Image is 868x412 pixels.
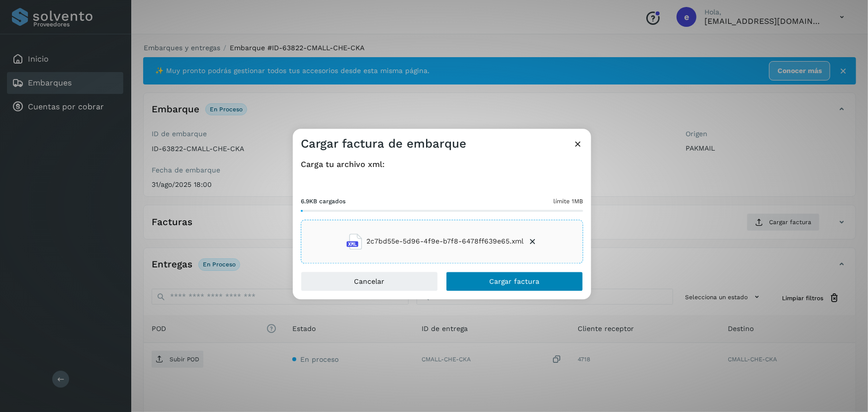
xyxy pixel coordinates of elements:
[553,197,583,206] span: límite 1MB
[446,271,583,291] button: Cargar factura
[490,278,540,285] span: Cargar factura
[301,271,438,291] button: Cancelar
[301,137,466,151] h3: Cargar factura de embarque
[301,197,346,206] span: 6.9KB cargados
[366,237,523,247] span: 2c7bd55e-5d96-4f9e-b7f8-6478ff639e65.xml
[301,160,583,169] h4: Carga tu archivo xml:
[354,278,385,285] span: Cancelar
